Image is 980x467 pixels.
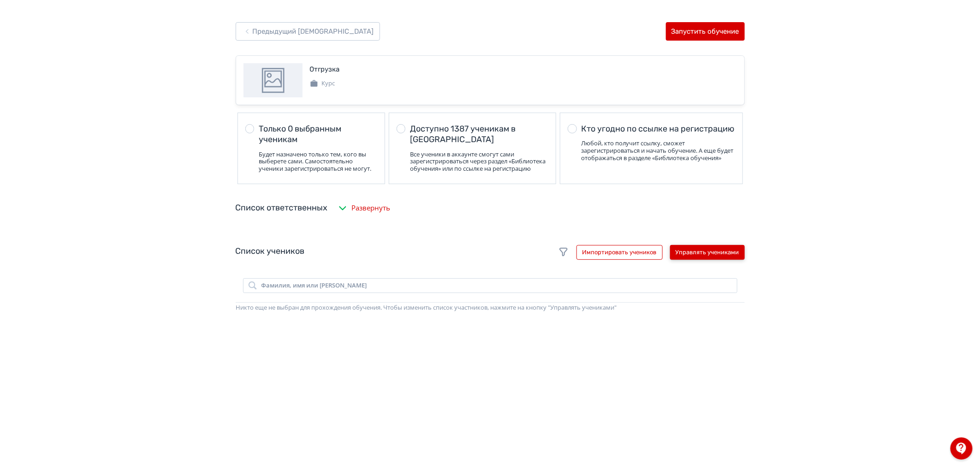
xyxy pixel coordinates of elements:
button: Развернуть [335,199,392,217]
div: Кто угодно по ссылке на регистрацию [581,124,735,134]
div: Доступно 1387 ученикам в [GEOGRAPHIC_DATA] [410,124,548,145]
div: Список учеников [236,245,745,260]
div: Никто еще не выбран для прохождения обучения. Чтобы изменить список участников, нажмите на кнопку... [236,303,744,312]
div: Любой, кто получит ссылку, сможет зарегистрироваться и начать обучение. А еще будет отображаться ... [581,140,735,162]
button: Запустить обучение [666,22,745,41]
div: Все ученики в аккаунте смогут сами зарегистрироваться через раздел «Библиотека обучения» или по с... [410,151,548,173]
button: Предыдущий [DEMOGRAPHIC_DATA] [236,22,380,41]
div: Отгрузка [310,64,340,75]
button: Импортировать учеников [576,245,663,260]
div: Курс [310,79,335,88]
div: Только 0 выбранным ученикам [259,124,377,145]
button: Управлять учениками [670,245,745,260]
span: Развернуть [352,203,391,213]
div: Список ответственных [236,202,328,214]
div: Будет назначено только тем, кого вы выберете сами. Самостоятельно ученики зарегистрироваться не м... [259,151,377,173]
